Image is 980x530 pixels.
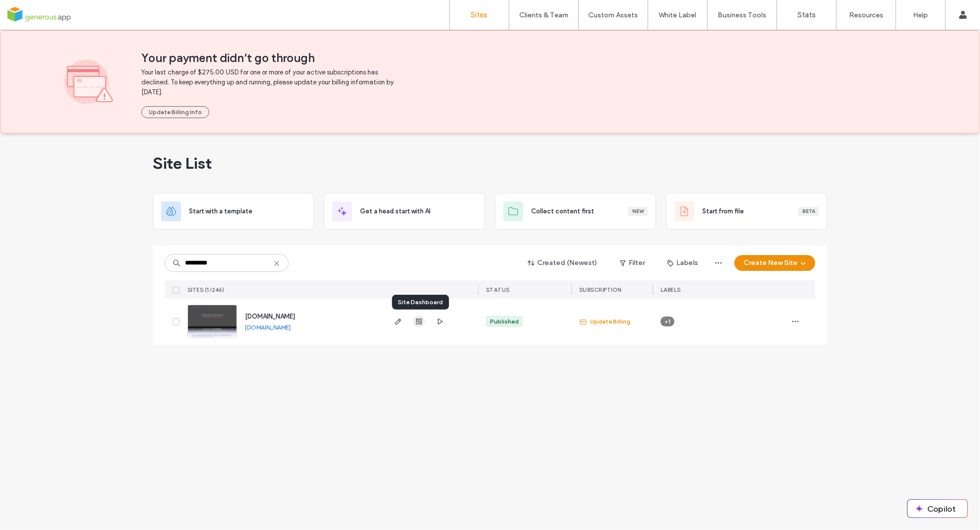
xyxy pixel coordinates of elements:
label: White Label [659,11,697,19]
div: Site Dashboard [392,295,449,310]
label: Help [914,11,928,19]
button: Filter [610,255,655,271]
a: [DOMAIN_NAME] [245,324,291,331]
button: Created (Newest) [519,255,606,271]
div: Start with a template [153,193,314,230]
label: Resources [849,11,883,19]
span: Help [23,7,43,16]
span: +1 [665,317,671,326]
label: Clients & Team [519,11,568,19]
span: STATUS [486,286,510,293]
div: Published [490,317,519,326]
span: Your last charge of $275.00 USD for one or more of your active subscriptions has declined. To kee... [141,67,397,97]
div: Get a head start with AI [324,193,485,230]
label: Sites [471,10,488,19]
button: Create New Site [735,255,815,271]
button: Copilot [908,500,968,518]
span: Start from file [702,206,744,216]
span: SUBSCRIPTION [579,286,621,293]
div: Start from fileBeta [666,193,827,230]
span: Site List [153,153,212,173]
div: New [628,207,648,216]
span: LABELS [661,286,681,293]
div: Beta [798,207,819,216]
div: Collect content firstNew [495,193,656,230]
span: Collect content first [531,206,594,216]
label: Stats [797,10,816,19]
span: Start with a template [189,206,252,216]
span: Update Billing [579,317,630,327]
button: Update Billing Info [141,106,209,118]
span: Get a head start with AI [360,206,430,216]
span: SITES (1/246) [187,286,225,293]
label: Business Tools [718,11,767,19]
span: Your payment didn’t go through [141,51,916,66]
a: [DOMAIN_NAME] [245,313,295,320]
label: Custom Assets [589,11,638,19]
button: Labels [659,255,707,271]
